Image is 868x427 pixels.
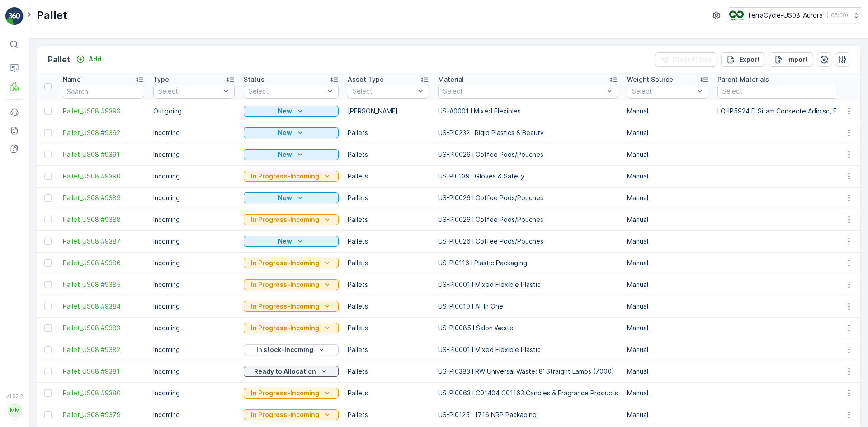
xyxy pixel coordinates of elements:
[278,107,292,116] p: New
[438,237,618,246] p: US-PI0026 I Coffee Pods/Pouches
[89,55,101,64] p: Add
[673,55,712,64] p: Clear Filters
[153,237,235,246] p: Incoming
[438,107,618,116] p: US-A0001 I Mixed Flexibles
[348,324,429,333] p: Pallets
[244,192,339,203] button: New
[739,55,760,64] p: Export
[348,215,429,224] p: Pallets
[438,128,618,137] p: US-PI0232 I Rigid Plastics & Beauty
[244,214,339,225] button: In Progress-Incoming
[44,346,52,353] div: Toggle Row Selected
[244,323,339,333] button: In Progress-Incoming
[627,237,708,246] p: Manual
[63,302,144,311] a: Pallet_US08 #9384
[348,193,429,202] p: Pallets
[63,172,144,181] a: Pallet_US08 #9390
[244,171,339,182] button: In Progress-Incoming
[717,75,769,84] p: Parent Materials
[826,12,848,19] p: ( -05:00 )
[37,8,67,23] p: Pallet
[44,411,52,418] div: Toggle Row Selected
[278,237,292,246] p: New
[244,366,339,377] button: Ready to Allocation
[348,345,429,354] p: Pallets
[438,172,618,181] p: US-PI0139 I Gloves & Safety
[63,75,81,84] p: Name
[278,150,292,159] p: New
[44,194,52,202] div: Toggle Row Selected
[44,368,52,375] div: Toggle Row Selected
[627,324,708,333] p: Manual
[348,172,429,181] p: Pallets
[348,302,429,311] p: Pallets
[44,389,52,397] div: Toggle Row Selected
[153,302,235,311] p: Incoming
[438,258,618,267] p: US-PI0116 I Plastic Packaging
[627,215,708,224] p: Manual
[244,344,339,355] button: In stock-Incoming
[63,107,144,116] span: Pallet_US08 #9393
[44,238,52,245] div: Toggle Row Selected
[44,129,52,136] div: Toggle Row Selected
[244,127,339,138] button: New
[438,215,618,224] p: US-PI0026 I Coffee Pods/Pouches
[63,389,144,398] span: Pallet_US08 #9380
[244,279,339,290] button: In Progress-Incoming
[747,11,823,20] p: TerraCycle-US08-Aurora
[438,302,618,311] p: US-PI0010 I All In One
[72,54,105,65] button: Add
[244,149,339,160] button: New
[63,258,144,267] a: Pallet_US08 #9386
[63,280,144,289] a: Pallet_US08 #9385
[438,75,464,84] p: Material
[438,410,618,419] p: US-PI0125 I 1716 NRP Packaging
[278,128,292,137] p: New
[63,410,144,419] a: Pallet_US08 #9379
[627,128,708,137] p: Manual
[721,52,765,67] button: Export
[348,237,429,246] p: Pallets
[438,150,618,159] p: US-PI0026 I Coffee Pods/Pouches
[63,367,144,376] a: Pallet_US08 #9381
[244,409,339,420] button: In Progress-Incoming
[249,87,325,96] p: Select
[627,258,708,267] p: Manual
[438,389,618,398] p: US-PI0063 I C01404 C01163 Candles & Fragrance Products
[44,216,52,223] div: Toggle Row Selected
[348,389,429,398] p: Pallets
[251,324,319,333] p: In Progress-Incoming
[63,215,144,224] a: Pallet_US08 #9388
[153,128,235,137] p: Incoming
[153,345,235,354] p: Incoming
[438,367,618,376] p: US-PI0383 I RW Universal Waste: 8’ Straight Lamps (7000)
[627,367,708,376] p: Manual
[348,258,429,267] p: Pallets
[153,193,235,202] p: Incoming
[63,193,144,202] a: Pallet_US08 #9389
[251,172,319,181] p: In Progress-Incoming
[44,108,52,115] div: Toggle Row Selected
[244,236,339,247] button: New
[153,410,235,419] p: Incoming
[348,128,429,137] p: Pallets
[63,324,144,333] span: Pallet_US08 #9383
[256,345,313,354] p: In stock-Incoming
[5,394,24,399] span: v 1.52.2
[729,10,744,20] img: image_ci7OI47.png
[153,107,235,116] p: Outgoing
[153,389,235,398] p: Incoming
[627,75,673,84] p: Weight Source
[63,237,144,246] a: Pallet_US08 #9387
[153,324,235,333] p: Incoming
[153,215,235,224] p: Incoming
[627,150,708,159] p: Manual
[627,302,708,311] p: Manual
[348,280,429,289] p: Pallets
